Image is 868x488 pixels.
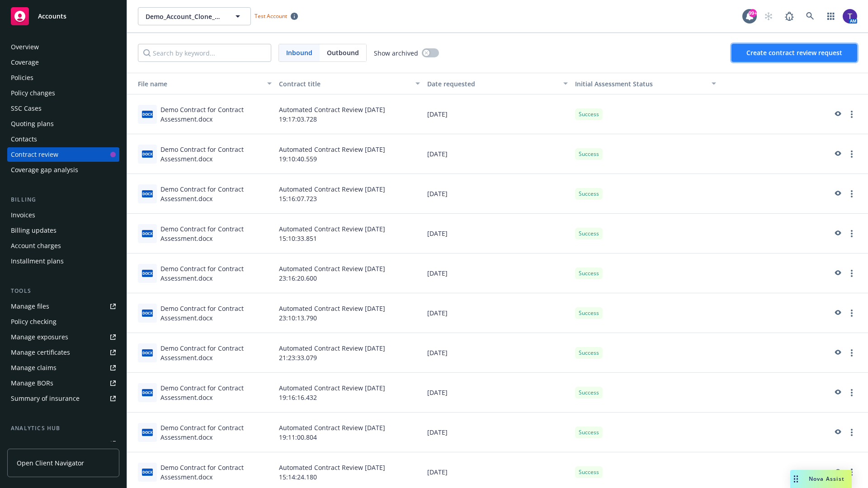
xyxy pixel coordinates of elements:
a: Search [801,7,819,25]
a: Switch app [822,7,840,25]
button: Nova Assist [790,470,852,488]
span: Outbound [327,48,359,57]
span: Success [579,150,599,158]
a: Manage certificates [7,345,119,360]
a: preview [832,467,843,478]
div: Contacts [11,132,37,146]
div: Automated Contract Review [DATE] 21:23:33.079 [275,333,424,373]
div: Automated Contract Review [DATE] 19:16:16.432 [275,373,424,413]
a: Quoting plans [7,117,119,131]
a: Manage claims [7,361,119,375]
div: Quoting plans [11,117,54,131]
span: Create contract review request [746,48,842,57]
div: Demo Contract for Contract Assessment.docx [160,343,272,362]
div: Automated Contract Review [DATE] 15:16:07.723 [275,174,424,214]
div: Demo Contract for Contract Assessment.docx [160,383,272,402]
span: Outbound [320,44,366,61]
a: more [846,308,857,319]
a: Installment plans [7,254,119,268]
div: Automated Contract Review [DATE] 15:10:33.851 [275,214,424,253]
div: Toggle SortBy [575,79,706,89]
div: Demo Contract for Contract Assessment.docx [160,145,272,164]
span: Success [579,110,599,118]
div: [DATE] [424,94,572,134]
div: Summary of insurance [11,391,80,406]
span: Success [579,389,599,397]
div: Demo Contract for Contract Assessment.docx [160,423,272,442]
a: more [846,467,857,478]
a: more [846,228,857,239]
div: [DATE] [424,333,572,373]
div: Manage files [11,299,49,314]
button: Date requested [424,73,572,94]
div: Drag to move [790,470,802,488]
div: [DATE] [424,134,572,174]
a: more [846,347,857,358]
a: Loss summary generator [7,436,119,451]
a: Policy changes [7,86,119,100]
span: Success [579,428,599,436]
div: Invoices [11,208,35,222]
div: Billing updates [11,223,57,238]
div: Automated Contract Review [DATE] 19:10:40.559 [275,134,424,174]
a: preview [832,308,843,319]
a: Manage files [7,299,119,314]
div: Loss summary generator [11,436,86,451]
a: SSC Cases [7,101,119,116]
a: more [846,109,857,120]
div: Policy changes [11,86,55,100]
a: Policies [7,70,119,85]
a: preview [832,427,843,438]
div: Tools [7,286,119,296]
div: Demo Contract for Contract Assessment.docx [160,463,272,482]
div: [DATE] [424,174,572,214]
div: [DATE] [424,413,572,452]
span: docx [142,349,153,356]
a: more [846,427,857,438]
span: Success [579,349,599,357]
a: more [846,387,857,398]
span: docx [142,230,153,237]
span: docx [142,190,153,197]
div: Overview [11,40,39,54]
input: Search by keyword... [138,44,271,62]
span: Initial Assessment Status [575,80,653,88]
div: Coverage gap analysis [11,163,78,177]
button: Demo_Account_Clone_QA_CR_Tests_Demo [138,7,251,25]
a: preview [832,188,843,199]
div: Automated Contract Review [DATE] 19:17:03.728 [275,94,424,134]
a: Accounts [7,4,119,29]
div: [DATE] [424,373,572,413]
a: preview [832,347,843,358]
span: Test Account [251,11,302,21]
div: Manage claims [11,361,57,375]
div: Contract review [11,147,58,162]
button: Create contract review request [731,44,857,62]
span: Test Account [255,12,287,20]
div: Policy checking [11,314,57,329]
div: Demo Contract for Contract Assessment.docx [160,105,272,124]
span: docx [142,270,153,277]
button: Contract title [275,73,424,94]
div: File name [131,79,262,89]
a: preview [832,149,843,160]
span: Success [579,230,599,238]
span: Nova Assist [809,475,844,483]
div: Automated Contract Review [DATE] 19:11:00.804 [275,413,424,452]
a: Report a Bug [780,7,798,25]
div: [DATE] [424,293,572,333]
span: Accounts [38,13,66,20]
div: Demo Contract for Contract Assessment.docx [160,264,272,283]
div: [DATE] [424,214,572,253]
a: preview [832,228,843,239]
a: Manage exposures [7,330,119,344]
div: Manage exposures [11,330,68,344]
span: docx [142,150,153,157]
div: 99+ [749,9,757,17]
a: preview [832,387,843,398]
span: Inbound [279,44,320,61]
span: Success [579,190,599,198]
div: Manage certificates [11,345,70,360]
